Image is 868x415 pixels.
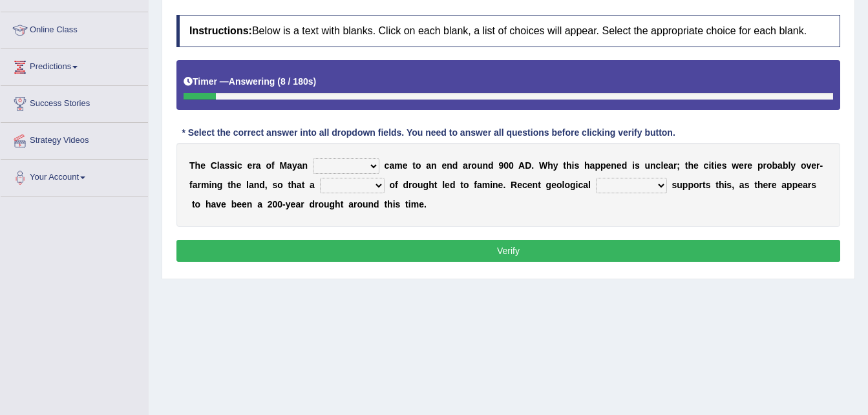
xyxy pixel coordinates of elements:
b: e [517,180,522,190]
b: i [714,160,717,171]
b: c [522,180,527,190]
b: e [237,199,242,209]
b: f [271,160,275,171]
b: e [527,180,533,190]
b: c [656,160,661,171]
b: c [704,160,709,171]
b: e [606,160,611,171]
b: a [590,160,595,171]
b: e [772,180,777,190]
b: s [635,160,640,171]
b: t [412,160,416,171]
b: r [197,180,200,190]
b: e [419,199,424,209]
b: b [231,199,237,209]
b: s [706,180,711,190]
h5: Timer — [184,77,316,87]
b: n [533,180,538,190]
b: h [335,199,341,209]
b: . [503,180,505,190]
b: 8 / 180s [281,76,313,87]
b: e [248,160,253,171]
b: 0 [273,199,278,209]
b: d [374,199,379,209]
b: r [468,160,471,171]
b: c [237,160,242,171]
b: 2 [268,199,273,209]
b: h [688,160,693,171]
b: s [726,180,732,190]
b: u [418,180,423,190]
b: a [249,180,254,190]
b: a [310,180,315,190]
b: c [385,160,390,171]
b: l [788,160,790,171]
b: u [477,160,483,171]
b: a [287,160,292,171]
b: s [722,160,727,171]
b: p [595,160,600,171]
b: r [673,160,677,171]
b: - [282,199,286,209]
b: t [460,180,463,190]
b: a [668,160,673,171]
b: r [744,160,747,171]
b: s [396,199,401,209]
b: p [792,180,798,190]
b: h [566,160,572,171]
b: o [767,160,772,171]
b: A [518,160,525,171]
b: , [265,180,268,190]
b: a [297,160,302,171]
b: h [195,160,201,171]
b: C [211,160,217,171]
b: t [384,199,387,209]
b: i [632,160,635,171]
b: r [808,180,811,190]
b: a [463,160,468,171]
b: m [201,180,209,190]
a: Success Stories [1,86,148,118]
b: l [661,160,663,171]
b: t [711,160,714,171]
b: n [611,160,617,171]
b: y [286,199,291,209]
b: t [754,180,757,190]
b: r [252,160,255,171]
b: , [732,180,734,190]
b: g [570,180,576,190]
b: . [424,199,427,209]
b: s [272,180,277,190]
b: d [259,180,265,190]
b: u [324,199,330,209]
b: m [482,180,490,190]
b: n [447,160,452,171]
b: p [600,160,606,171]
b: i [408,199,411,209]
b: a [389,160,394,171]
b: n [247,199,253,209]
b: h [757,180,763,190]
b: o [389,180,395,190]
b: e [441,160,447,171]
b: l [588,180,591,190]
b: u [644,160,650,171]
b: e [445,180,450,190]
b: v [216,199,221,209]
b: n [254,180,260,190]
b: f [474,180,477,190]
a: Online Class [1,12,148,45]
b: n [368,199,374,209]
b: e [717,160,722,171]
b: i [576,180,578,190]
b: o [471,160,477,171]
b: o [412,180,418,190]
b: f [189,180,193,190]
b: a [295,199,301,209]
b: h [387,199,393,209]
b: e [747,160,752,171]
b: t [703,180,706,190]
b: 0 [277,199,282,209]
b: w [732,160,739,171]
b: h [231,180,237,190]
